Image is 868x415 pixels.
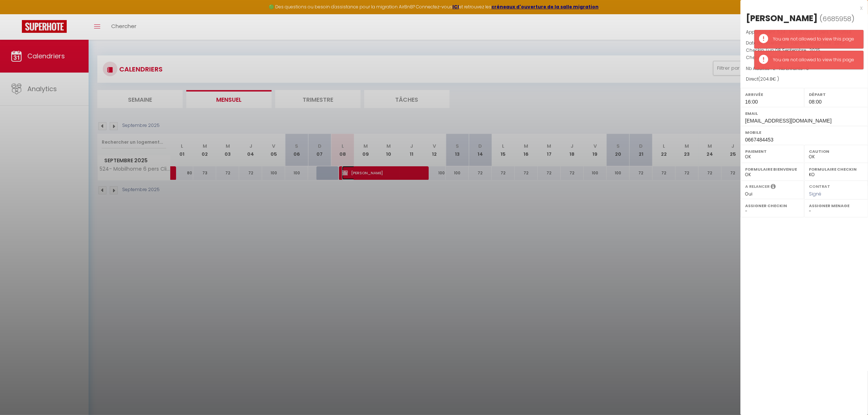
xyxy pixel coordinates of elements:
[746,28,863,36] p: Appartement :
[745,118,832,124] span: [EMAIL_ADDRESS][DOMAIN_NAME]
[745,99,758,105] span: 16:00
[745,91,799,98] label: Arrivée
[758,76,779,82] span: ( € )
[740,4,863,12] div: x
[809,183,830,188] label: Contrat
[745,166,799,173] label: Formulaire Bienvenue
[779,65,809,71] span: Nb Enfants : 0
[745,183,770,190] label: A relancer
[760,76,772,82] span: 204.8
[746,12,818,24] div: [PERSON_NAME]
[745,148,799,155] label: Paiement
[809,191,821,197] span: Signé
[820,13,855,24] span: ( )
[773,57,856,63] div: You are not allowed to view this page
[745,137,774,143] span: 0667484453
[746,47,863,54] p: Checkin :
[777,29,851,35] span: 524- Mobilhome 6 pers Climatisé
[809,91,863,98] label: Départ
[745,129,863,136] label: Mobile
[822,14,851,23] span: 6685958
[771,183,776,191] i: Sélectionner OUI si vous souhaiter envoyer les séquences de messages post-checkout
[809,99,822,105] span: 08:00
[809,166,863,173] label: Formulaire Checkin
[773,36,856,43] div: You are not allowed to view this page
[809,148,863,155] label: Caution
[766,47,820,53] span: Lun 08 Septembre . 2025
[746,65,809,71] span: Nb Adultes : 2 -
[746,39,863,47] p: Date de réservation :
[745,202,799,209] label: Assigner Checkin
[746,76,863,83] div: Direct
[746,54,863,61] p: Checkout :
[745,110,863,117] label: Email
[809,202,863,209] label: Assigner Menage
